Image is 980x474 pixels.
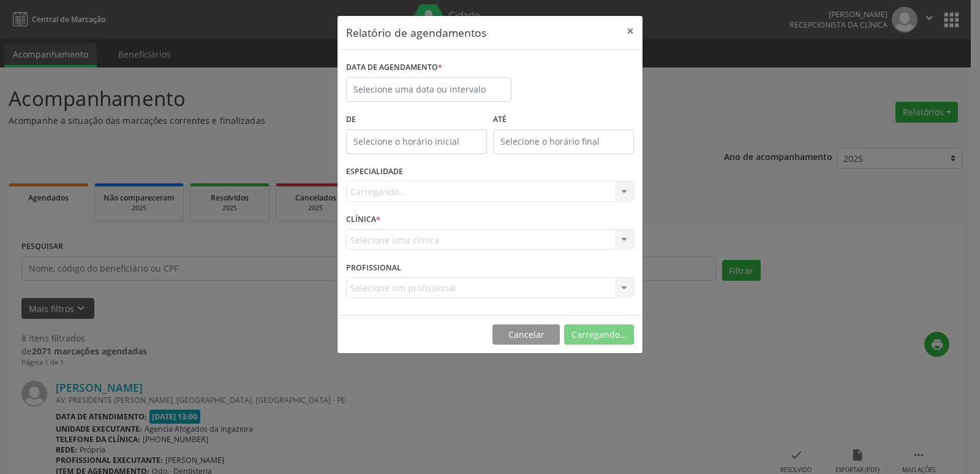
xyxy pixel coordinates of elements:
[493,110,634,129] label: ATÉ
[492,324,560,345] button: Cancelar
[346,58,442,77] label: DATA DE AGENDAMENTO
[493,129,634,154] input: Selecione o horário final
[346,129,487,154] input: Selecione o horário inicial
[618,16,643,46] button: Close
[346,258,401,277] label: PROFISSIONAL
[346,162,403,182] label: ESPECIALIDADE
[564,324,634,345] button: Carregando...
[346,25,486,40] h5: Relatório de agendamentos
[346,110,487,129] label: De
[346,77,511,102] input: Selecione uma data ou intervalo
[346,210,380,229] label: CLÍNICA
